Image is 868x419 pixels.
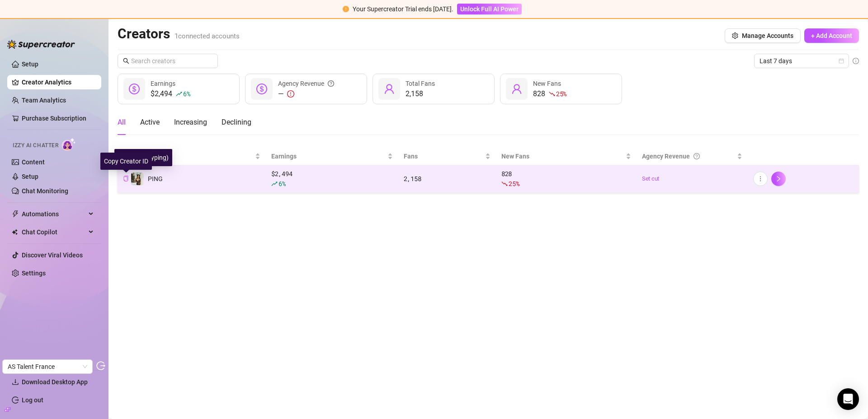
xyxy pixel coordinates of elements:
[757,176,764,182] span: more
[118,148,266,165] th: Name
[222,117,251,128] div: Declining
[129,84,140,94] span: dollar-circle
[398,148,496,165] th: Fans
[256,84,267,94] span: dollar-circle
[811,32,852,39] span: + Add Account
[501,181,508,187] span: fall
[22,207,86,221] span: Automations
[406,88,435,99] div: 2,158
[837,388,859,410] div: Open Intercom Messenger
[118,117,126,128] div: All
[839,58,844,64] span: calendar
[642,151,735,161] div: Agency Revenue
[12,210,19,218] span: thunderbolt
[131,56,205,66] input: Search creators
[96,361,105,370] span: logout
[742,32,793,39] span: Manage Accounts
[131,172,144,185] img: PING
[12,378,19,386] span: download
[501,151,624,161] span: New Fans
[353,5,453,13] span: Your Supercreator Trial ends [DATE].
[271,181,278,187] span: rise
[278,79,334,88] div: Agency Revenue
[271,169,393,189] div: $ 2,494
[22,173,38,180] a: Setup
[549,91,555,97] span: fall
[406,80,435,87] span: Total Fans
[22,75,94,89] a: Creator Analytics
[100,153,152,170] div: Copy Creator ID
[175,32,240,40] span: 1 connected accounts
[556,89,566,98] span: 25 %
[511,84,522,94] span: user
[151,88,190,99] div: $2,494
[22,378,88,386] span: Download Desktop App
[22,270,46,277] a: Settings
[278,179,285,188] span: 6 %
[732,33,738,39] span: setting
[123,58,129,64] span: search
[5,406,11,413] span: build
[384,84,395,94] span: user
[22,61,38,68] a: Setup
[804,28,859,43] button: + Add Account
[123,151,253,161] span: Name
[123,176,129,182] span: copy
[775,176,782,182] span: right
[8,360,87,373] span: AS Talent France
[114,149,172,166] div: PING (@onlyping)
[501,169,631,189] div: 828
[642,174,742,183] a: Set cut
[183,89,190,98] span: 6 %
[22,97,66,104] a: Team Analytics
[509,179,519,188] span: 25 %
[287,90,294,98] span: exclamation-circle
[533,80,561,87] span: New Fans
[62,138,76,151] img: AI Chatter
[13,141,58,150] span: Izzy AI Chatter
[266,148,398,165] th: Earnings
[343,6,349,12] span: exclamation-circle
[278,88,334,99] div: —
[174,117,207,128] div: Increasing
[771,172,786,186] button: right
[176,91,182,97] span: rise
[22,187,68,195] a: Chat Monitoring
[22,158,45,166] a: Content
[457,5,522,13] a: Unlock Full AI Power
[22,225,86,239] span: Chat Copilot
[271,151,386,161] span: Earnings
[123,175,129,182] button: Copy Creator ID
[118,25,240,42] h2: Creators
[496,148,637,165] th: New Fans
[140,117,160,128] div: Active
[12,229,18,235] img: Chat Copilot
[22,251,83,259] a: Discover Viral Videos
[151,80,175,87] span: Earnings
[759,54,844,68] span: Last 7 days
[460,5,519,13] span: Unlock Full AI Power
[457,4,522,14] button: Unlock Full AI Power
[328,79,334,88] span: question-circle
[533,88,566,99] div: 828
[404,151,483,161] span: Fans
[22,111,94,126] a: Purchase Subscription
[7,40,75,49] img: logo-BBDzfeDw.svg
[693,151,700,161] span: question-circle
[725,28,801,43] button: Manage Accounts
[22,396,43,404] a: Log out
[148,175,163,182] span: PING
[404,174,491,184] div: 2,158
[853,58,859,64] span: info-circle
